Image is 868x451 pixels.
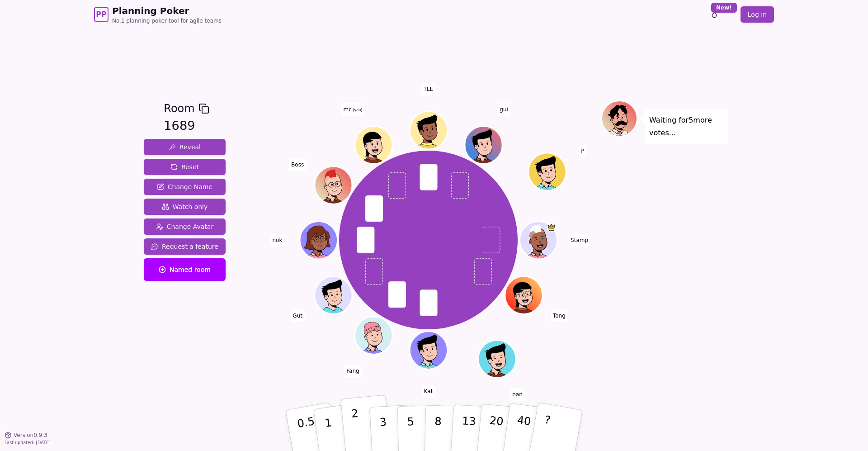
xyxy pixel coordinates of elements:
button: Named room [144,258,226,281]
button: Reset [144,159,226,175]
span: Room [164,100,194,117]
span: Reveal [169,142,201,152]
span: Version 0.9.3 [14,432,47,439]
span: No.1 planning poker tool for agile teams [112,17,222,24]
span: Click to change your name [270,234,284,247]
span: Named room [159,265,211,274]
a: PPPlanning PokerNo.1 planning poker tool for agile teams [94,5,222,24]
span: Click to change your name [497,103,510,115]
span: Change Name [157,182,212,191]
button: Request a feature [144,238,226,255]
button: Change Avatar [144,218,226,235]
span: Reset [170,162,199,171]
button: Version0.9.3 [5,432,47,439]
span: Request a feature [151,242,218,251]
span: Last updated: [DATE] [5,440,51,445]
p: Waiting for 5 more votes... [649,114,723,139]
span: Planning Poker [112,5,222,17]
span: Click to change your name [289,158,306,171]
button: Change Name [144,179,226,195]
button: Click to change your avatar [356,127,391,162]
span: Watch only [162,202,208,211]
span: Click to change your name [551,309,568,322]
span: Click to change your name [568,234,590,247]
span: (you) [352,108,363,112]
span: Click to change your name [290,309,305,322]
span: Click to change your name [422,385,435,398]
span: Click to change your name [344,365,361,377]
span: Click to change your name [421,82,436,95]
span: Click to change your name [510,388,525,401]
button: New! [706,6,722,23]
button: Reveal [144,139,226,155]
a: Log in [741,6,774,23]
span: PP [96,9,106,20]
span: Change Avatar [156,222,214,231]
button: Watch only [144,199,226,215]
div: 1689 [164,117,209,135]
span: Click to change your name [579,144,586,157]
div: New! [711,3,737,13]
span: Click to change your name [341,103,365,115]
span: Stamp is the host [547,223,556,232]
